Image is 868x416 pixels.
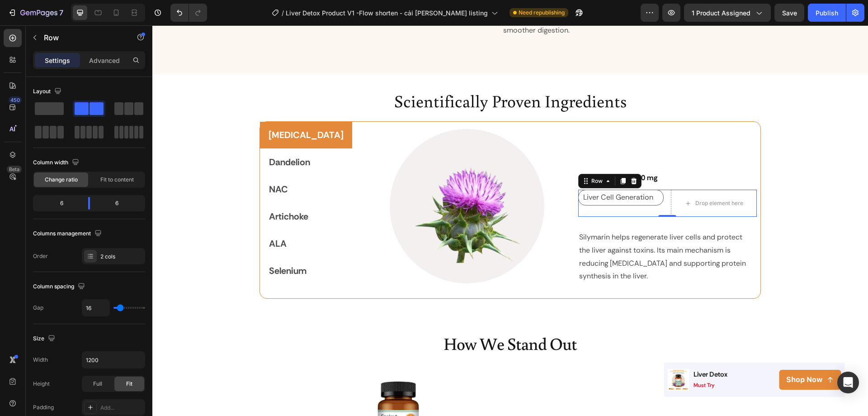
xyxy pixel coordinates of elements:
[692,8,750,18] span: 1 product assigned
[45,56,70,65] p: Settings
[774,4,804,22] button: Save
[33,380,50,388] div: Height
[33,157,81,169] div: Column width
[33,252,48,260] div: Order
[33,403,54,411] div: Padding
[35,197,81,210] div: 6
[684,4,771,22] button: 1 product assigned
[437,152,452,160] div: Row
[634,350,670,359] p: Shop Now
[100,404,143,412] div: Add...
[519,9,565,17] span: Need republishing
[33,281,87,293] div: Column spacing
[82,352,145,368] input: Auto
[44,32,121,43] p: Row
[427,206,604,258] p: Silymarin helps regenerate liver cells and protect the liver against toxins. Its main mechanism i...
[837,372,859,393] div: Open Intercom Messenger
[33,228,104,240] div: Columns management
[45,176,78,184] span: Change ratio
[816,8,838,18] div: Publish
[782,9,797,17] span: Save
[286,8,488,18] span: Liver Detox Product V1 -Flow shorten - cải [PERSON_NAME] listing
[427,148,604,158] p: ⁠⁠⁠⁠⁠⁠⁠
[97,197,143,210] div: 6
[89,56,120,65] p: Advanced
[543,174,591,182] div: Drop element here
[627,344,689,365] button: <p>Shop Now</p>
[59,7,63,18] p: 7
[4,4,67,22] button: 7
[100,253,143,261] div: 2 cols
[33,86,63,98] div: Layout
[93,380,102,388] span: Full
[33,333,57,345] div: Size
[427,148,505,157] strong: 80% Silymarin - 250 mg
[426,191,604,258] div: Rich Text Editor. Editing area: main
[282,8,284,18] span: /
[426,147,604,158] h2: Rich Text Editor. Editing area: main
[33,304,43,312] div: Gap
[9,96,22,104] div: 450
[170,4,207,22] div: Undo/Redo
[82,300,109,316] input: Auto
[431,166,510,179] p: Liver Cell Generation
[100,176,134,184] span: Fit to content
[541,357,575,364] p: must try
[152,25,868,416] iframe: Design area
[33,356,48,364] div: Width
[7,166,22,173] div: Beta
[808,4,846,22] button: Publish
[237,104,392,258] img: gempages_559597870093697833-ee278070-5984-4ea2-96ff-e91e9bbc06a6.png
[541,345,575,354] p: liver detox
[126,380,132,388] span: Fit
